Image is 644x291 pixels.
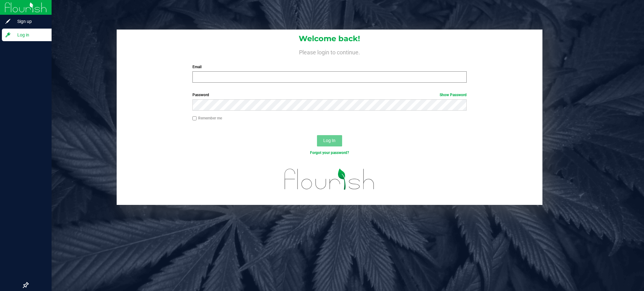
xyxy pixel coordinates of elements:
inline-svg: Sign up [5,18,11,25]
label: Remember me [192,115,222,121]
h4: Please login to continue. [117,48,542,55]
input: Remember me [192,116,197,121]
span: Log in [11,31,49,39]
inline-svg: Log in [5,32,11,38]
h1: Welcome back! [117,35,542,43]
span: Sign up [11,18,49,25]
span: Password [192,93,209,97]
a: Forgot your password? [310,151,349,155]
label: Email [192,64,467,70]
span: Log In [323,138,336,143]
button: Log In [317,135,342,146]
a: Show Password [440,93,467,97]
img: flourish_logo.svg [276,162,383,196]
